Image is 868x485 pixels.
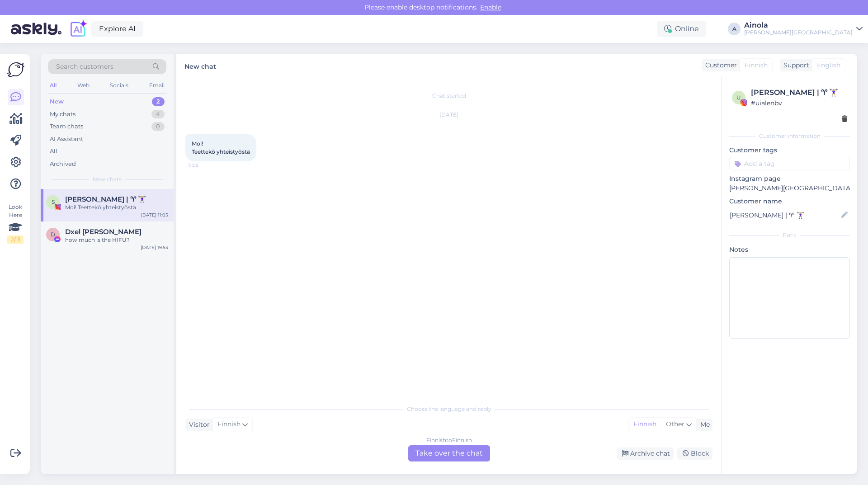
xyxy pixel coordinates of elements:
[666,420,684,428] span: Other
[185,92,712,100] div: Chat started
[50,160,76,169] div: Archived
[188,162,222,169] span: 11:05
[729,132,850,140] div: Customer information
[677,447,712,460] div: Block
[185,111,712,119] div: [DATE]
[780,61,809,70] div: Support
[751,98,847,108] div: # uialenbv
[192,140,250,155] span: Moi! Teettekö yhteistyöstä
[729,184,850,193] p: [PERSON_NAME][GEOGRAPHIC_DATA]
[729,231,850,240] div: Extra
[65,195,146,203] span: Siiri Lindqvist | ♈︎ 🏋🏼‍♀️
[745,61,768,70] span: Finnish
[817,61,840,70] span: English
[751,87,847,98] div: [PERSON_NAME] | ♈︎ 🏋🏼‍♀️
[69,19,88,38] img: explore-ai
[697,420,710,429] div: Me
[702,61,737,70] div: Customer
[408,445,490,461] div: Take over the chat
[65,203,168,212] div: Moi! Teettekö yhteistyöstä
[744,29,853,36] div: [PERSON_NAME][GEOGRAPHIC_DATA]
[629,418,661,431] div: Finnish
[56,62,113,71] span: Search customers
[50,135,83,144] div: AI Assistant
[152,97,165,106] div: 2
[151,110,165,119] div: 4
[48,80,58,91] div: All
[141,244,168,251] div: [DATE] 19:53
[730,210,840,220] input: Add name
[729,146,850,155] p: Customer tags
[7,61,24,78] img: Askly Logo
[657,21,706,37] div: Online
[151,122,165,131] div: 0
[75,80,91,91] div: Web
[65,228,142,236] span: Dxel Tiamzon-Ibarra
[51,231,55,238] span: D
[426,436,472,444] div: Finnish to Finnish
[736,94,741,101] span: u
[217,419,241,429] span: Finnish
[7,203,24,244] div: Look Here
[91,21,143,37] a: Explore AI
[185,405,712,413] div: Choose the language and reply
[185,420,210,429] div: Visitor
[617,447,674,460] div: Archive chat
[108,80,130,91] div: Socials
[65,236,168,244] div: how much is the HIFU?
[52,198,55,205] span: S
[729,197,850,206] p: Customer name
[728,23,741,35] div: A
[50,147,57,156] div: All
[729,157,850,170] input: Add a tag
[729,245,850,254] p: Notes
[141,212,168,218] div: [DATE] 11:05
[50,97,64,106] div: New
[50,122,83,131] div: Team chats
[50,110,75,119] div: My chats
[744,22,863,36] a: Ainola[PERSON_NAME][GEOGRAPHIC_DATA]
[93,175,122,184] span: New chats
[729,174,850,184] p: Instagram page
[744,22,853,29] div: Ainola
[184,59,216,71] label: New chat
[7,235,24,244] div: 2 / 3
[477,3,504,11] span: Enable
[147,80,166,91] div: Email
